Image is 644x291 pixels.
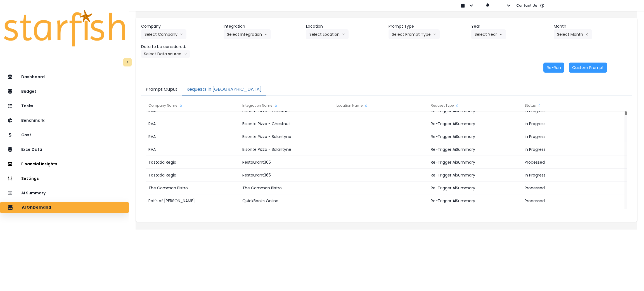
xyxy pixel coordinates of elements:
p: AI OnDemand [22,205,51,210]
svg: arrow down line [342,32,345,37]
button: Select Locationarrow down line [306,29,349,39]
svg: arrow down line [264,32,267,37]
div: RVA [146,117,240,130]
header: Location [306,23,384,29]
button: Select Integrationarrow down line [224,29,271,39]
div: Re-Trigger AiSummary [428,169,522,182]
button: Select Prompt Typearrow down line [389,29,440,39]
div: In Progress [522,117,616,130]
div: In Progress [522,143,616,156]
div: Processed [522,207,616,220]
div: Restaurant365 [240,169,333,182]
div: Processed [522,182,616,194]
p: Tasks [21,104,33,108]
div: Re-Trigger AiSummary [428,207,522,220]
div: Re-Trigger AiSummary [428,156,522,169]
svg: arrow down line [433,32,436,37]
div: Re-Trigger AiSummary [428,194,522,207]
div: Pat's of [PERSON_NAME] [146,194,240,207]
button: Select Montharrow left line [554,29,592,39]
div: Re-Trigger AiSummary [428,143,522,156]
button: Select Companyarrow down line [141,29,186,39]
div: iggys [146,207,240,220]
div: Bisonte Pizza - Balantyne [240,130,333,143]
div: The Common Bistro [240,182,333,194]
div: In Progress [522,169,616,182]
svg: sort [537,104,542,108]
div: QuickBooks Online [240,194,333,207]
header: Data to be considered. [141,44,219,50]
svg: arrow down line [184,51,187,57]
div: Re-Trigger AiSummary [428,117,522,130]
p: AI Summary [21,191,46,195]
div: Status [522,100,616,111]
div: Processed [522,156,616,169]
div: Integration Name [240,100,333,111]
div: Bisonte Pizza - Balantyne [240,143,333,156]
button: Select Yeararrow down line [471,29,506,39]
div: Location Name [334,100,428,111]
button: Custom Prompt [569,63,607,73]
div: The Common Bistro [146,182,240,194]
div: Processed [522,194,616,207]
div: RVA [146,143,240,156]
p: ExcelData [21,147,42,152]
div: Restaurant365 [240,156,333,169]
div: RVA [146,130,240,143]
p: Budget [21,89,36,94]
svg: sort [179,104,183,108]
div: Re-Trigger AiSummary [428,130,522,143]
header: Year [471,23,549,29]
button: Prompt Ouput [141,84,182,96]
header: Company [141,23,219,29]
div: Re-Trigger AiSummary [428,182,522,194]
div: Company Name [146,100,240,111]
button: Select Data sourcearrow down line [141,50,190,58]
svg: sort [364,104,368,108]
svg: sort [274,104,278,108]
div: Quickbooks Online [240,207,333,220]
button: Requests in [GEOGRAPHIC_DATA] [182,84,266,96]
svg: arrow down line [499,32,503,37]
div: Tostada Regia [146,156,240,169]
p: Dashboard [21,75,45,79]
div: In Progress [522,130,616,143]
div: Request Type [428,100,522,111]
button: Re-Run [543,63,564,73]
p: Cost [21,133,31,137]
header: Prompt Type [389,23,467,29]
header: Month [554,23,632,29]
svg: arrow down line [180,32,183,37]
svg: arrow left line [585,32,589,37]
p: Benchmark [21,118,44,123]
div: Bisonte Pizza - Chestnut [240,117,333,130]
div: Tostada Regia [146,169,240,182]
header: Integration [224,23,302,29]
svg: sort [455,104,460,108]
